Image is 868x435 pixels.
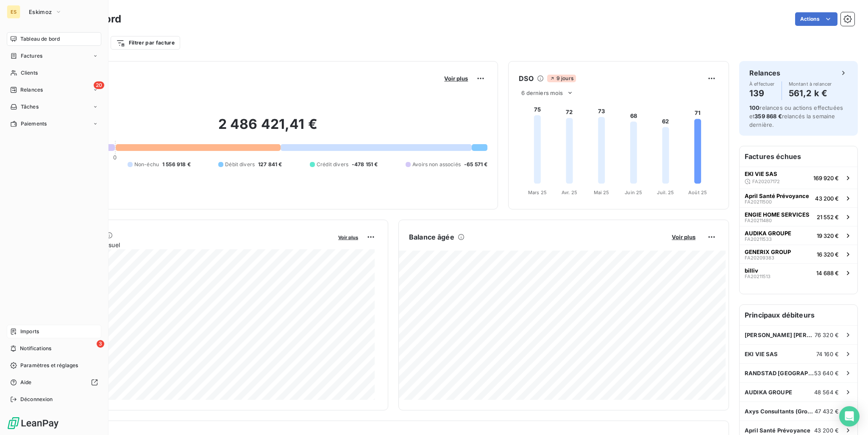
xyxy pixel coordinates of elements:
span: Imports [20,328,39,335]
button: EKI VIE SASFA20207172169 920 € [740,167,857,189]
a: Imports [7,325,101,338]
h2: 2 486 421,41 € [48,116,487,141]
span: 47 432 € [815,408,839,415]
span: 16 320 € [817,251,839,258]
span: April Santé Prévoyance [745,192,809,199]
span: 53 640 € [814,370,839,376]
span: Factures [21,52,42,60]
span: Aide [20,379,32,386]
span: Déconnexion [20,396,53,403]
h4: 139 [749,86,775,100]
span: -478 151 € [352,161,378,168]
button: Filtrer par facture [111,36,180,50]
span: 43 200 € [815,195,839,202]
span: Voir plus [672,234,696,240]
span: Relances [20,86,43,94]
span: 3 [97,340,104,348]
tspan: Avr. 25 [562,190,577,195]
h6: Balance âgée [409,232,454,242]
span: AUDIKA GROUPE [745,230,791,237]
span: relances ou actions effectuées et relancés la semaine dernière. [749,104,843,128]
span: billiv [745,267,758,274]
span: Voir plus [338,234,358,240]
span: Montant à relancer [789,81,832,86]
img: Logo LeanPay [7,416,59,430]
span: April Santé Prévoyance [745,427,810,434]
a: Tâches [7,100,101,114]
tspan: Mars 25 [528,190,547,195]
h6: Relances [749,68,780,78]
button: ENGIE HOME SERVICESFA2021148021 552 € [740,207,857,226]
span: Chiffre d'affaires mensuel [48,240,332,249]
h6: Factures échues [740,146,857,167]
button: Voir plus [442,75,470,82]
span: Voir plus [444,75,468,82]
span: ENGIE HOME SERVICES [745,211,810,218]
span: EKI VIE SAS [745,351,778,357]
span: 169 920 € [813,175,839,181]
span: Paramètres et réglages [20,362,78,369]
button: AUDIKA GROUPEFA2021153319 320 € [740,226,857,245]
div: ES [7,5,20,19]
button: Actions [795,12,837,26]
span: 20 [94,81,104,89]
button: Voir plus [669,233,698,241]
span: FA20211513 [745,274,771,279]
tspan: Juil. 25 [657,190,674,195]
span: Tableau de bord [20,35,60,43]
span: 48 564 € [814,389,839,396]
span: 76 320 € [815,332,839,338]
span: 6 derniers mois [521,89,563,96]
span: FA20211480 [745,218,772,223]
a: Aide [7,376,101,389]
span: AUDIKA GROUPE [745,389,792,396]
span: Crédit divers [317,161,348,168]
span: Paiements [21,120,47,128]
span: -65 571 € [464,161,487,168]
span: FA20211500 [745,199,772,204]
h6: DSO [519,73,533,84]
button: GENERIX GROUPFA2020938316 320 € [740,245,857,263]
span: 127 841 € [258,161,282,168]
a: Paramètres et réglages [7,359,101,372]
span: Avoirs non associés [412,161,461,168]
span: Axys Consultants (Groupe Volkswagen Fran [745,408,815,415]
tspan: Mai 25 [594,190,609,195]
span: 74 160 € [816,351,839,357]
button: billivFA2021151314 688 € [740,263,857,282]
h4: 561,2 k € [789,86,832,100]
span: [PERSON_NAME] [PERSON_NAME] SAS [745,332,815,338]
span: Notifications [20,345,51,352]
span: 21 552 € [817,214,839,220]
span: Débit divers [225,161,255,168]
div: Open Intercom Messenger [839,406,860,427]
span: 0 [113,154,117,161]
a: Clients [7,66,101,80]
span: À effectuer [749,81,775,86]
span: 9 jours [547,75,576,82]
span: Tâches [21,103,39,111]
span: 19 320 € [817,232,839,239]
span: FA20211533 [745,237,772,242]
tspan: Juin 25 [625,190,643,195]
button: Voir plus [336,233,361,241]
span: 1 556 918 € [162,161,191,168]
span: EKI VIE SAS [745,170,777,177]
button: April Santé PrévoyanceFA2021150043 200 € [740,189,857,207]
a: Factures [7,49,101,63]
span: GENERIX GROUP [745,248,791,255]
span: FA20207172 [752,179,780,184]
span: FA20209383 [745,255,774,260]
h6: Principaux débiteurs [740,305,857,325]
a: 20Relances [7,83,101,97]
tspan: Août 25 [688,190,707,195]
span: Eskimoz [29,8,52,15]
span: 14 688 € [816,270,839,276]
span: 43 200 € [814,427,839,434]
a: Tableau de bord [7,32,101,46]
span: 359 868 € [754,113,782,120]
span: Clients [21,69,38,77]
span: Non-échu [134,161,159,168]
span: RANDSTAD [GEOGRAPHIC_DATA] [745,370,814,376]
span: 100 [749,104,759,111]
